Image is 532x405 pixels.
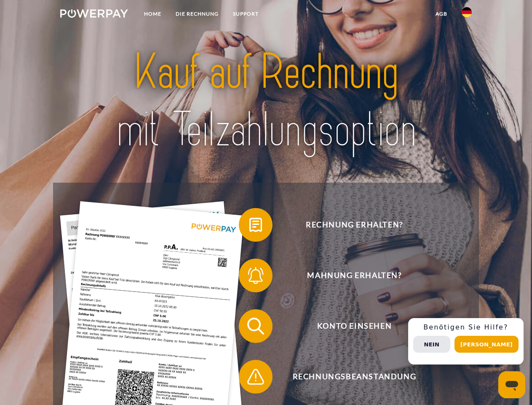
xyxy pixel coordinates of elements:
button: Nein [413,336,450,353]
span: Mahnung erhalten? [251,259,457,292]
button: Mahnung erhalten? [239,259,458,292]
div: Schnellhilfe [408,318,524,364]
span: Rechnung erhalten? [251,208,457,242]
button: Rechnung erhalten? [239,208,458,242]
span: Rechnungsbeanstandung [251,360,457,394]
h3: Benötigen Sie Hilfe? [413,323,519,332]
button: Konto einsehen [239,309,458,343]
img: qb_warning.svg [245,366,266,387]
button: Rechnungsbeanstandung [239,360,458,394]
img: qb_bell.svg [245,265,266,286]
img: de [462,7,472,17]
img: qb_search.svg [245,316,266,337]
img: qb_bill.svg [245,214,266,235]
iframe: Schaltfläche zum Öffnen des Messaging-Fensters [498,371,525,398]
a: DIE RECHNUNG [168,6,226,22]
img: logo-powerpay-white.svg [60,9,128,18]
a: SUPPORT [226,6,266,22]
a: Home [137,6,168,22]
img: title-powerpay_de.svg [80,40,452,162]
a: agb [428,6,454,22]
span: Konto einsehen [251,309,457,343]
button: [PERSON_NAME] [454,336,519,353]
